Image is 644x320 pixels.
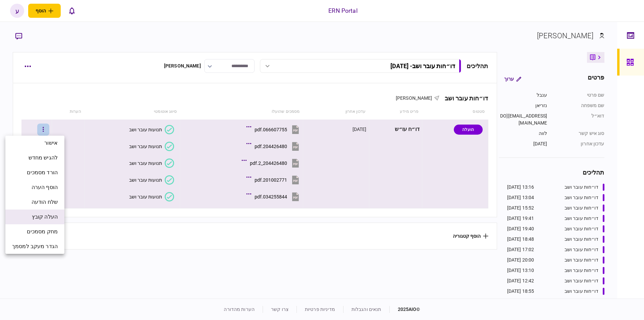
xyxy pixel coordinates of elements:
[44,139,58,147] span: אישור
[27,169,58,177] span: הורד מסמכים
[27,228,58,236] span: מחק מסמכים
[12,242,58,250] span: הגדר מעקב למסמך
[32,183,58,191] span: הוסף הערה
[32,198,58,206] span: שלח הודעה
[32,213,58,221] span: העלה קובץ
[29,154,58,162] span: להגיש מחדש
